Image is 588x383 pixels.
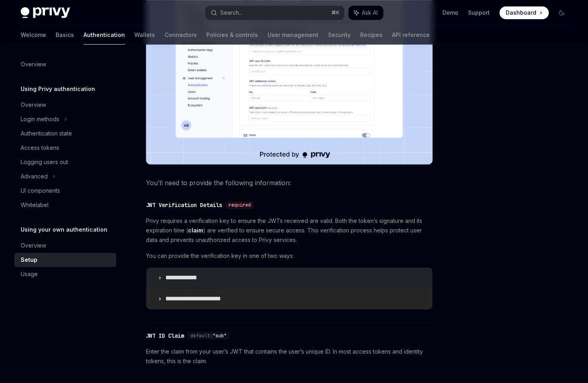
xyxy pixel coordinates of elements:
span: You can provide the verification key in one of two ways: [146,251,433,261]
a: Support [468,9,490,17]
a: Welcome [21,25,46,44]
button: Toggle dark mode [555,6,568,19]
button: Ask AI [348,6,383,20]
div: UI components [21,186,60,195]
div: Overview [21,60,46,69]
a: Connectors [165,25,197,44]
div: Search... [220,8,243,17]
span: "sub" [213,332,227,339]
span: Enter the claim from your user’s JWT that contains the user’s unique ID. In most access tokens an... [146,346,433,366]
div: JWT ID Claim [146,331,184,339]
div: Overview [21,100,46,110]
div: Login methods [21,114,59,124]
a: Overview [14,238,116,253]
a: Overview [14,98,116,112]
button: Search...⌘K [205,6,344,20]
div: JWT Verification Details [146,201,222,209]
div: Logging users out [21,157,68,167]
div: Authentication state [21,129,72,138]
a: Setup [14,253,116,267]
a: Overview [14,57,116,72]
a: Dashboard [499,6,549,19]
a: Usage [14,267,116,281]
h5: Using Privy authentication [21,84,95,94]
span: default: [190,332,213,339]
span: ⌘ K [331,10,340,16]
a: Authentication state [14,126,116,141]
a: Basics [56,25,74,44]
a: Demo [442,9,458,17]
span: Privy requires a verification key to ensure the JWTs received are valid. Both the token’s signatu... [146,216,433,245]
img: dark logo [21,7,70,18]
div: Overview [21,241,46,250]
a: UI components [14,184,116,198]
span: Ask AI [362,9,378,17]
a: Policies & controls [206,25,258,44]
a: Whitelabel [14,198,116,212]
a: User management [268,25,318,44]
div: Access tokens [21,143,59,153]
h5: Using your own authentication [21,225,107,234]
div: Usage [21,269,38,279]
span: Dashboard [506,9,536,17]
a: claim [188,227,203,234]
a: Access tokens [14,141,116,155]
div: Advanced [21,172,48,181]
a: Wallets [134,25,155,44]
div: required [225,201,254,209]
a: Authentication [83,25,125,44]
span: You’ll need to provide the following information: [146,177,433,188]
a: Security [328,25,351,44]
a: API reference [392,25,430,44]
div: Setup [21,255,37,265]
a: Recipes [360,25,382,44]
a: Logging users out [14,155,116,169]
div: Whitelabel [21,200,49,210]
